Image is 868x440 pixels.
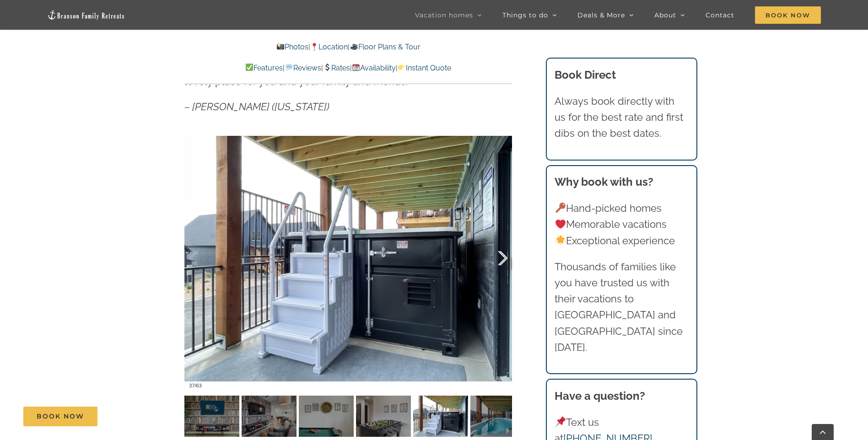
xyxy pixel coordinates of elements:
a: Book Now [23,407,97,426]
a: Availability [352,64,396,72]
b: Book Direct [555,68,616,81]
img: 📸 [277,43,284,50]
p: Hand-picked homes Memorable vacations Exceptional experience [555,200,688,249]
p: Always book directly with us for the best rate and first dibs on the best dates. [555,93,688,142]
span: Things to do [502,12,548,18]
span: Deals & More [577,12,625,18]
span: About [654,12,676,18]
img: 🎥 [350,43,358,50]
p: | | [184,41,512,53]
a: Rates [323,64,350,72]
span: Book Now [755,6,821,24]
h3: Why book with us? [555,174,688,190]
img: Claymore-Cottage-at-Table-Rock-Lake-Branson-Missouri-1419-scaled.jpg-nggid041807-ngg0dyn-120x90-0... [242,396,297,437]
strong: Have a question? [555,389,645,402]
p: | | | | [184,62,512,74]
img: 🌟 [555,235,566,245]
a: Features [245,64,283,72]
em: – [PERSON_NAME] ([US_STATE]) [184,101,329,113]
img: Claymore-Cottage-at-Table-Rock-Lake-Branson-Missouri-1420-Edit-scaled.jpg-nggid041808-ngg0dyn-120... [184,396,239,437]
img: Claymore-Cottage-lake-view-pool-vacation-rental-1135-scaled.jpg-nggid041137-ngg0dyn-120x90-00f0w0... [299,396,354,437]
img: 👉 [398,64,405,71]
img: Claymore-Cottage-lake-view-pool-vacation-rental-1149-scaled.jpg-nggid041150-ngg0dyn-120x90-00f0w0... [413,396,468,437]
a: Reviews [285,64,321,72]
img: Claymore-Cottage-lake-view-pool-vacation-rental-1150-scaled.jpg-nggid041151-ngg0dyn-120x90-00f0w0... [470,396,525,437]
a: Location [310,43,348,51]
img: 💬 [286,64,293,71]
img: 🔑 [555,203,566,213]
span: Vacation homes [415,12,473,18]
span: Book Now [37,413,84,420]
a: Instant Quote [398,64,451,72]
p: Thousands of families like you have trusted us with their vacations to [GEOGRAPHIC_DATA] and [GEO... [555,259,688,355]
span: Contact [706,12,734,18]
img: Claymore-Cottage-lake-view-pool-vacation-rental-1130-scaled.jpg-nggid041132-ngg0dyn-120x90-00f0w0... [356,396,411,437]
a: Floor Plans & Tour [350,43,420,51]
img: 💲 [323,64,331,71]
a: Photos [276,43,308,51]
img: ❤️ [555,219,566,229]
img: ✅ [246,64,253,71]
img: 📍 [311,43,318,50]
img: Branson Family Retreats Logo [47,10,125,20]
img: 📆 [352,64,360,71]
